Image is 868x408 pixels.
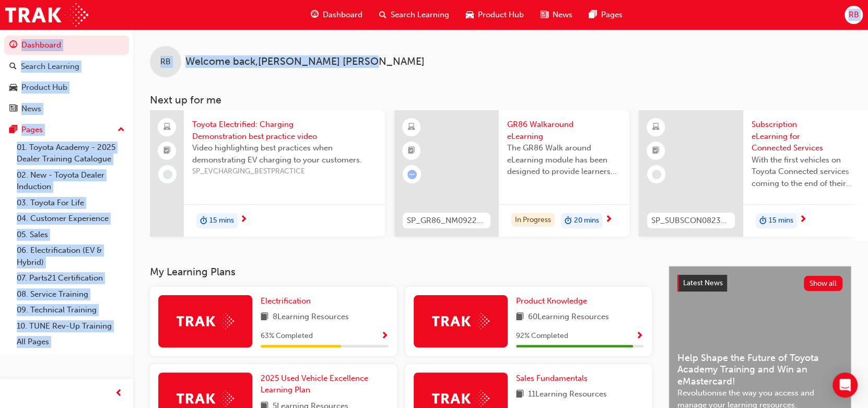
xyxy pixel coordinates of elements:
span: Latest News [683,278,723,287]
a: car-iconProduct Hub [458,4,532,26]
span: duration-icon [200,214,207,228]
div: Search Learning [21,61,79,73]
span: news-icon [541,8,548,21]
div: News [21,103,41,115]
span: SP_GR86_NM0922_EL [407,215,486,227]
a: 07. Parts21 Certification [13,270,129,286]
span: 63 % Completed [261,330,313,342]
a: 09. Technical Training [13,302,129,318]
span: duration-icon [565,214,572,228]
span: 8 Learning Resources [273,311,349,324]
span: Electrification [261,296,311,306]
img: Trak [432,390,489,406]
span: car-icon [466,8,474,21]
span: Pages [601,9,623,21]
a: Electrification [261,295,315,307]
a: 03. Toyota For Life [13,195,129,211]
a: Toyota Electrified: Charging Demonstration best practice videoVideo highlighting best practices w... [150,110,385,237]
span: Product Hub [478,9,524,21]
span: next-icon [240,215,248,225]
span: car-icon [9,83,17,92]
span: 92 % Completed [516,330,568,342]
button: Show Progress [381,330,389,343]
button: RB [844,6,863,24]
a: 10. TUNE Rev-Up Training [13,318,129,334]
span: book-icon [261,311,268,324]
div: Product Hub [21,81,67,94]
span: Search Learning [391,9,449,21]
a: Product Hub [4,78,129,97]
span: next-icon [605,215,613,225]
a: guage-iconDashboard [302,4,371,26]
span: learningResourceType_ELEARNING-icon [652,121,660,134]
a: 04. Customer Experience [13,211,129,227]
button: Pages [4,120,129,139]
span: Show Progress [636,332,643,341]
img: Trak [177,390,234,406]
span: laptop-icon [163,121,171,134]
span: book-icon [516,388,524,401]
a: Dashboard [4,36,129,55]
div: Pages [21,124,43,136]
a: news-iconNews [532,4,581,26]
div: In Progress [511,213,555,227]
span: 15 mins [769,215,793,227]
span: SP_SUBSCON0823_EL [651,215,731,227]
span: The GR86 Walk around eLearning module has been designed to provide learners with detailed insight... [507,142,621,178]
span: search-icon [9,62,17,72]
span: prev-icon [115,387,123,400]
span: learningRecordVerb_NONE-icon [163,170,172,179]
span: SP_EVCHARGING_BESTPRACTICE [192,166,377,178]
a: 05. Sales [13,227,129,243]
span: Help Shape the Future of Toyota Academy Training and Win an eMastercard! [677,352,842,388]
span: Toyota Electrified: Charging Demonstration best practice video [192,119,377,142]
span: Sales Fundamentals [516,374,588,383]
span: Video highlighting best practices when demonstrating EV charging to your customers. [192,142,377,166]
span: booktick-icon [163,144,171,158]
span: news-icon [9,104,17,114]
span: With the first vehicles on Toyota Connected services coming to the end of their complimentary per... [752,154,865,190]
span: pages-icon [9,125,17,135]
span: Product Knowledge [516,296,587,306]
span: Dashboard [323,9,362,21]
span: learningRecordVerb_ATTEMPT-icon [407,170,417,179]
span: booktick-icon [408,144,415,158]
span: search-icon [379,8,386,21]
span: RB [160,56,171,68]
span: News [553,9,572,21]
a: 02. New - Toyota Dealer Induction [13,167,129,195]
span: duration-icon [759,214,767,228]
span: guage-icon [9,41,17,50]
a: pages-iconPages [581,4,631,26]
span: guage-icon [311,8,319,21]
h3: Next up for me [133,94,868,106]
span: learningRecordVerb_NONE-icon [652,170,661,179]
span: GR86 Walkaround eLearning [507,119,621,142]
img: Trak [177,313,234,329]
span: 20 mins [574,215,599,227]
span: 60 Learning Resources [528,311,609,324]
a: 2025 Used Vehicle Excellence Learning Plan [261,372,389,396]
a: 08. Service Training [13,286,129,302]
a: All Pages [13,334,129,350]
span: book-icon [516,311,524,324]
img: Trak [432,313,489,329]
span: 11 Learning Resources [528,388,607,401]
a: 06. Electrification (EV & Hybrid) [13,242,129,270]
span: RB [848,9,859,21]
img: Trak [5,3,88,27]
span: next-icon [799,215,807,225]
h3: My Learning Plans [150,266,652,278]
span: 2025 Used Vehicle Excellence Learning Plan [261,374,368,395]
a: SP_GR86_NM0922_ELGR86 Walkaround eLearningThe GR86 Walk around eLearning module has been designed... [394,110,629,237]
a: Product Knowledge [516,295,591,307]
a: 01. Toyota Academy - 2025 Dealer Training Catalogue [13,139,129,167]
a: News [4,99,129,119]
a: Search Learning [4,57,129,76]
span: Welcome back , [PERSON_NAME] [PERSON_NAME] [185,56,425,68]
a: Sales Fundamentals [516,372,592,384]
a: search-iconSearch Learning [371,4,458,26]
span: Show Progress [381,332,389,341]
